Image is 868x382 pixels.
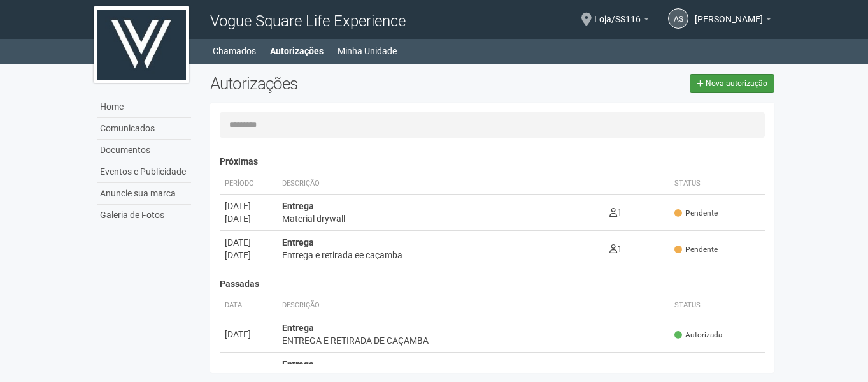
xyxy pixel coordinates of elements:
th: Data [220,295,277,316]
th: Descrição [277,173,604,195]
a: Minha Unidade [338,42,397,60]
div: [DATE] [225,328,272,341]
a: Home [97,96,191,118]
th: Período [220,173,277,195]
a: [PERSON_NAME] [695,16,771,26]
div: Entrega e retirada ee caçamba [282,249,599,261]
span: Vogue Square Life Experience [210,12,406,30]
a: Eventos e Publicidade [97,161,191,183]
a: Comunicados [97,118,191,140]
span: Nova autorização [706,79,767,88]
span: Autorizada [674,330,722,341]
a: Loja/SS116 [594,16,649,26]
div: [DATE] [225,249,272,261]
h4: Próximas [220,157,765,166]
a: Documentos [97,140,191,161]
div: [DATE] [225,200,272,212]
span: andre silva de castro [695,2,763,24]
a: Nova autorização [690,74,774,93]
div: [DATE] [225,212,272,225]
a: Autorizações [270,42,324,60]
strong: Entrega [282,323,314,333]
strong: Entrega [282,237,314,247]
span: 1 [609,244,622,254]
h4: Passadas [220,279,765,289]
span: 1 [609,207,622,217]
div: Material drywall [282,212,599,225]
span: Pendente [674,244,718,255]
img: logo.jpg [94,6,189,83]
strong: Entrega [282,359,314,369]
strong: Entrega [282,201,314,211]
th: Descrição [277,295,670,316]
a: Galeria de Fotos [97,205,191,226]
h2: Autorizações [210,74,483,93]
span: Pendente [674,208,718,219]
a: Chamados [213,42,256,60]
div: ENTREGA E RETIRADA DE CAÇAMBA [282,334,665,347]
a: as [668,8,688,29]
th: Status [669,295,765,316]
span: Loja/SS116 [594,2,641,24]
a: Anuncie sua marca [97,183,191,205]
th: Status [669,173,765,195]
div: [DATE] [225,236,272,249]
